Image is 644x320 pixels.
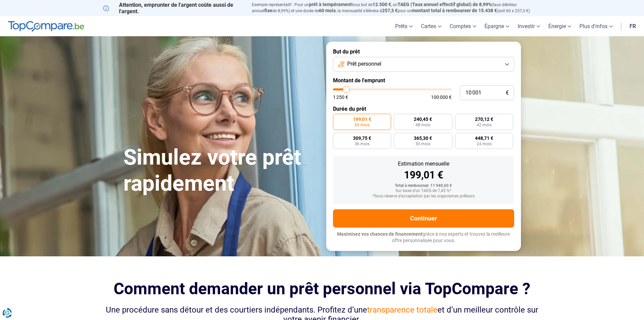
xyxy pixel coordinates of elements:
a: Cartes [417,16,446,36]
a: Investir [514,16,544,36]
span: 60 mois [355,123,369,127]
div: Sur base d'un TAEG de 7,45 %* [338,189,509,193]
span: 1 250 € [333,95,348,100]
span: 24 mois [477,142,492,146]
span: € [506,90,509,96]
span: 240,45 € [414,117,432,122]
span: transparence totale [367,305,437,315]
a: Épargne [480,16,514,36]
span: montant total à rembourser de 15.438 € [412,8,497,13]
p: Attention, emprunter de l'argent coûte aussi de l'argent. [103,2,244,15]
div: Estimation mensuelle [338,161,509,167]
span: 365,30 € [414,136,432,141]
label: Durée du prêt [333,106,514,112]
div: 199,01 € [338,170,509,180]
a: Prêts [391,16,417,36]
label: Montant de l'emprunt [333,77,514,84]
span: 100 000 € [431,95,452,100]
h2: Comment demander un prêt personnel via TopCompare ? [103,279,541,298]
span: 270,12 € [475,117,493,122]
img: TopCompare [8,21,84,32]
h1: Simulez votre prêt rapidement [123,145,318,197]
span: 48 mois [415,123,430,127]
a: Énergie [544,16,575,36]
span: prêt à tempérament [309,2,352,7]
span: Maximisez vos chances de financement [337,231,423,237]
div: *Sous réserve d'acceptation par les organismes prêteurs [338,194,509,199]
span: 42 mois [477,123,492,127]
button: Prêt personnel [333,57,514,72]
a: Plus d'infos [575,16,617,36]
label: But du prêt [333,48,514,55]
span: 199,01 € [353,117,371,122]
a: fr [625,16,640,36]
span: TAEG (Taux annuel effectif global) de 8,99% [398,2,492,7]
button: Continuer [333,209,514,228]
span: 30 mois [415,142,430,146]
span: 60 mois [319,8,336,13]
span: fixe [264,8,272,13]
span: 257,3 € [382,8,398,13]
span: 12.500 € [373,2,391,7]
p: grâce à nos experts et trouvez la meilleure offre personnalisée pour vous. [333,231,514,244]
a: Comptes [446,16,480,36]
span: 448,71 € [475,136,493,141]
span: 309,75 € [353,136,371,141]
span: Prêt personnel [347,60,381,68]
div: Total à rembourser: 11 940,60 € [338,184,509,188]
p: Exemple représentatif : Pour un tous but de , un (taux débiteur annuel de 8,99%) et une durée de ... [252,2,541,14]
span: 36 mois [355,142,369,146]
